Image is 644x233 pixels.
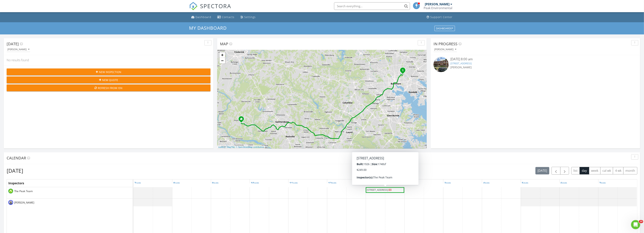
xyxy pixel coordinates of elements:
a: 5pm [521,180,530,186]
button: week [589,167,601,174]
span: [PERSON_NAME] [13,201,35,204]
a: 12pm [327,180,337,186]
a: Zoom in [219,52,225,58]
a: 7am [133,180,142,186]
img: img_5009.jpg [8,200,13,205]
a: Zoom out [219,58,225,64]
div: [PERSON_NAME] [7,48,29,51]
div: Dashboards [436,27,453,30]
a: © MapTiler [225,146,235,148]
span: [PERSON_NAME] [451,65,472,69]
button: 4 wk [613,167,624,174]
span: SPECTORA [200,2,231,10]
div: Refresh from ISN [10,86,207,90]
a: 2pm [405,180,413,186]
a: SPECTORA [189,5,231,13]
div: | [217,146,265,149]
div: Contacts [222,15,235,19]
a: Support Center [425,14,454,21]
span: Map [220,41,228,46]
button: [DATE] [535,167,549,174]
span: The Peak Team [13,189,34,193]
button: Previous day [552,167,560,175]
div: Dashboard [196,15,211,19]
a: 10am [250,180,260,186]
span: 10 [639,220,643,223]
a: 8am [172,180,181,186]
button: New Inspection [7,68,210,75]
span: Inspectors [8,181,24,185]
button: Next day [560,167,569,175]
a: 11am [288,180,299,186]
button: month [623,167,637,174]
a: 6pm [560,180,568,186]
a: [STREET_ADDRESS] [451,62,472,65]
a: 3pm [443,180,452,186]
button: [PERSON_NAME] [434,47,457,52]
button: Refresh from ISN [7,84,210,91]
button: list [571,167,580,174]
span: My Dashboard [189,25,227,31]
a: [DATE] 8:00 am [STREET_ADDRESS] [PERSON_NAME] [434,57,637,74]
span: [STREET_ADDRESS] [367,188,388,192]
a: Dashboard [190,14,213,21]
div: Support Center [430,15,453,19]
img: The Best Home Inspection Software - Spectora [189,2,198,10]
iframe: Intercom live chat [631,220,640,229]
img: peakicon.png [8,189,13,193]
span: New Inspection [99,70,121,74]
div: Settings [244,15,256,19]
a: 1pm [366,180,374,186]
span: New Quote [102,78,118,82]
button: cal wk [600,167,613,174]
img: streetview [434,57,449,72]
a: Settings [239,14,257,21]
span: Calendar [7,155,26,161]
a: Contacts [216,14,236,21]
div: Peak Environmental [424,6,452,10]
button: day [580,167,589,174]
div: 3327 Richmond Ave, Baltimore, MD 21213 [403,70,405,72]
div: [DATE] 8:00 am [451,57,620,62]
div: 16829 Budd Rd., Poolesville MD 20837 [241,119,244,121]
button: New Quote [7,76,210,83]
span: [DATE] [7,41,19,46]
a: 4pm [482,180,491,186]
button: Dashboards [434,26,455,31]
div: [PERSON_NAME] [434,48,456,51]
h2: [DATE] [7,167,23,174]
i: 1 [402,69,404,72]
a: 7pm [598,180,607,186]
a: © OpenStreetMap contributors [236,146,264,148]
button: [PERSON_NAME] [7,47,30,52]
a: Leaflet [218,146,224,148]
a: 9am [211,180,220,186]
span: In Progress [434,41,457,46]
div: [PERSON_NAME] [425,2,450,6]
input: Search everything... [334,2,410,10]
div: No results found [4,55,213,65]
